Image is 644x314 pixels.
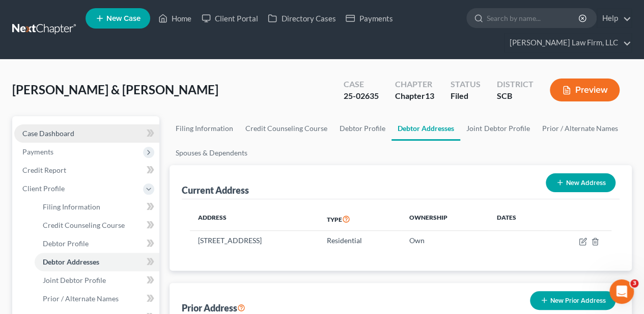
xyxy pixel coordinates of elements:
a: Prior / Alternate Names [536,116,624,141]
a: Joint Debtor Profile [35,271,159,290]
input: Search by name... [487,9,580,28]
a: Joint Debtor Profile [460,116,536,141]
span: Filing Information [43,202,100,211]
th: Dates [489,207,546,231]
span: Client Profile [22,184,65,193]
div: Status [451,78,481,90]
td: Own [401,231,489,250]
div: District [497,78,534,90]
div: Chapter [395,90,434,102]
span: [PERSON_NAME] & [PERSON_NAME] [12,82,218,97]
a: Debtor Addresses [391,116,460,141]
a: Case Dashboard [14,124,159,143]
a: [PERSON_NAME] Law Firm, LLC [505,34,631,52]
span: Payments [22,147,53,156]
a: Debtor Profile [35,234,159,253]
div: Case [344,78,379,90]
iframe: Intercom live chat [609,279,634,304]
a: Credit Report [14,161,159,179]
button: Preview [550,78,620,101]
td: [STREET_ADDRESS] [190,231,318,250]
a: Spouses & Dependents [170,141,254,165]
a: Credit Counseling Course [239,116,333,141]
div: Current Address [182,184,249,196]
a: Credit Counseling Course [35,216,159,234]
span: Joint Debtor Profile [43,276,106,284]
span: Prior / Alternate Names [43,294,119,303]
span: Credit Counseling Course [43,221,125,229]
a: Debtor Profile [333,116,391,141]
div: Chapter [395,78,434,90]
a: Filing Information [35,198,159,216]
a: Filing Information [170,116,239,141]
td: Residential [319,231,401,250]
div: 25-02635 [344,90,379,102]
span: 3 [630,279,638,287]
span: Credit Report [22,166,66,174]
div: Filed [451,90,481,102]
a: Directory Cases [263,9,341,28]
span: Case Dashboard [22,129,74,138]
a: Help [597,9,631,28]
a: Home [153,9,197,28]
th: Address [190,207,318,231]
div: Prior Address [182,302,245,314]
a: Debtor Addresses [35,253,159,271]
a: Prior / Alternate Names [35,290,159,308]
span: New Case [106,15,141,22]
a: Payments [341,9,398,28]
span: Debtor Addresses [43,257,99,266]
span: Debtor Profile [43,239,89,248]
button: New Prior Address [530,291,615,310]
span: 13 [425,91,434,100]
div: SCB [497,90,534,102]
th: Ownership [401,207,489,231]
button: New Address [546,173,615,192]
a: Client Portal [197,9,263,28]
th: Type [319,207,401,231]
